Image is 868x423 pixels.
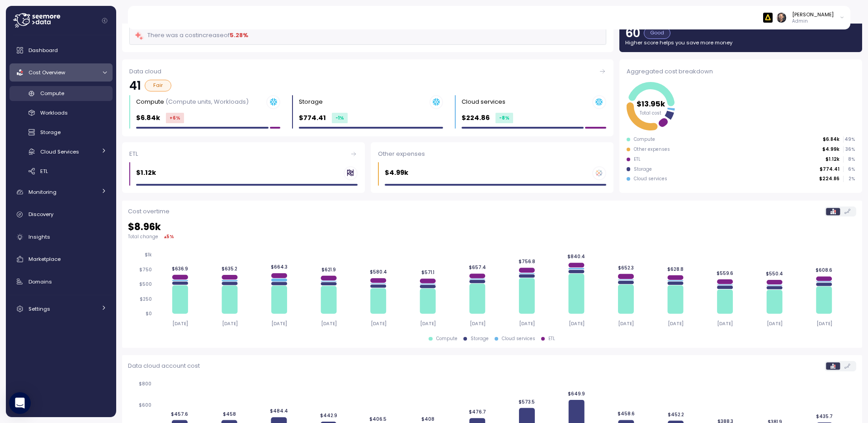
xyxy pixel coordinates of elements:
[9,41,113,59] a: Dashboard
[519,259,535,264] tspan: $756.8
[625,39,856,46] p: Higher score helps you save more money
[634,166,652,173] div: Storage
[822,146,840,153] p: $4.99k
[136,168,156,178] p: $1.12k
[502,336,535,342] div: Cloud services
[9,392,31,414] div: Open Intercom Messenger
[369,416,387,422] tspan: $406.5
[28,255,61,263] span: Marketplace
[369,269,387,275] tspan: $580.4
[166,233,174,240] div: 5 %
[9,250,113,268] a: Marketplace
[792,18,834,24] p: Admin
[370,321,386,327] tspan: [DATE]
[634,146,670,153] div: Other expenses
[777,13,786,22] img: ACg8ocI2dL-zei04f8QMW842o_HSSPOvX6ScuLi9DAmwXc53VPYQOcs=s96-c
[9,183,113,201] a: Monitoring
[320,413,337,418] tspan: $442.9
[145,252,152,258] tspan: $1k
[122,142,365,193] a: ETL$1.12k
[321,321,337,327] tspan: [DATE]
[270,408,288,414] tspan: $484.4
[634,176,667,182] div: Cloud services
[9,300,113,318] a: Settings
[128,234,158,240] p: Total change
[462,113,490,123] p: $224.86
[139,267,152,273] tspan: $750
[28,47,58,54] span: Dashboard
[844,146,854,153] p: 36 %
[421,270,434,276] tspan: $571.1
[717,321,733,327] tspan: [DATE]
[222,321,238,327] tspan: [DATE]
[129,67,606,76] div: Data cloud
[844,176,854,182] p: 2 %
[9,228,113,246] a: Insights
[668,321,684,327] tspan: [DATE]
[469,321,485,327] tspan: [DATE]
[378,149,606,159] div: Other expenses
[136,113,160,123] p: $6.84k
[462,97,505,106] div: Cloud services
[332,113,348,123] div: -1 %
[165,97,249,106] p: (Compute units, Workloads)
[40,168,48,175] span: ETL
[40,109,68,116] span: Workloads
[9,206,113,224] a: Discovery
[172,321,188,327] tspan: [DATE]
[28,233,50,240] span: Insights
[844,136,854,143] p: 49 %
[637,98,665,109] tspan: $13.95k
[644,27,670,39] div: Good
[627,67,855,76] div: Aggregated cost breakdown
[469,409,486,415] tspan: $476.7
[222,266,237,272] tspan: $635.2
[826,156,840,163] p: $1.12k
[519,399,535,404] tspan: $573.5
[9,273,113,291] a: Domains
[40,148,79,155] span: Cloud Services
[667,266,684,272] tspan: $628.8
[139,402,151,408] tspan: $600
[844,166,854,173] p: 6 %
[9,63,113,82] a: Cost Overview
[40,90,64,97] span: Compute
[618,321,634,327] tspan: [DATE]
[129,149,358,159] div: ETL
[222,411,236,417] tspan: $458
[128,221,856,234] h2: $ 8.96k
[471,336,489,342] div: Storage
[640,110,662,115] tspan: Total cost
[139,381,151,387] tspan: $800
[28,305,50,312] span: Settings
[145,80,171,91] div: Fair
[140,296,152,302] tspan: $250
[816,268,832,274] tspan: $608.6
[171,411,188,417] tspan: $457.6
[122,59,613,136] a: Data cloud41FairCompute (Compute units, Workloads)$6.84k+6%Storage $774.41-1%Cloud services $224....
[164,233,174,240] div: ▴
[146,311,152,317] tspan: $0
[28,278,52,285] span: Domains
[136,97,249,106] div: Compute
[271,264,288,270] tspan: $664.3
[618,265,634,271] tspan: $652.3
[816,413,833,419] tspan: $435.7
[819,176,840,182] p: $224.86
[128,207,170,216] p: Cost overtime
[139,282,152,288] tspan: $500
[634,156,641,163] div: ETL
[99,17,110,24] button: Collapse navigation
[625,27,640,39] p: 60
[299,97,323,106] div: Storage
[763,13,773,22] img: 6628aa71fabf670d87b811be.PNG
[28,188,57,196] span: Monitoring
[823,136,840,143] p: $6.84k
[634,136,655,143] div: Compute
[816,321,832,327] tspan: [DATE]
[420,321,436,327] tspan: [DATE]
[519,321,535,327] tspan: [DATE]
[9,144,113,159] a: Cloud Services
[166,113,184,123] div: +6 %
[172,266,188,272] tspan: $636.9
